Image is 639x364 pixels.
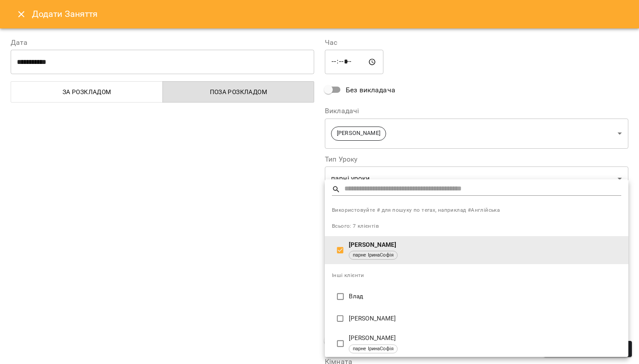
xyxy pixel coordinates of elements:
[349,314,621,323] p: [PERSON_NAME]
[349,292,621,301] p: Влад
[349,241,621,249] p: [PERSON_NAME]
[332,223,379,229] span: Всього: 7 клієнтів
[349,252,397,259] span: парне ІринаСофія
[349,345,397,353] span: парне ІринаСофія
[349,334,621,343] p: [PERSON_NAME]
[332,206,621,215] span: Використовуйте # для пошуку по тегах, наприклад #Англійська
[332,272,364,278] span: Інші клієнти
